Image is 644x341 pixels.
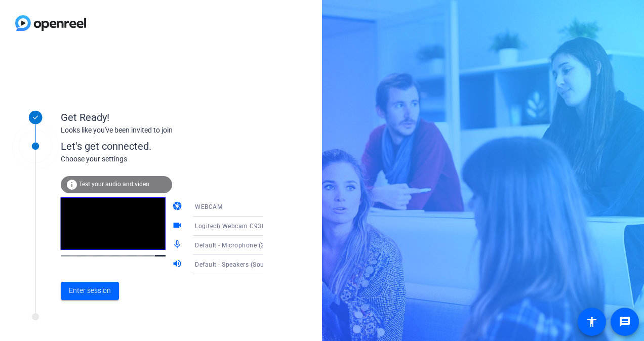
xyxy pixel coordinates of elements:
div: Get Ready! [61,110,263,125]
mat-icon: message [619,316,631,328]
span: Test your audio and video [79,181,149,188]
span: WEBCAM [195,203,222,210]
span: Logitech Webcam C930e (046d:0843) [195,222,307,230]
div: Looks like you've been invited to join [61,125,263,136]
mat-icon: volume_up [172,259,184,271]
div: Choose your settings [61,154,284,164]
button: Enter session [61,282,119,300]
mat-icon: camera [172,201,184,213]
span: Enter session [69,285,111,296]
mat-icon: info [66,179,78,191]
mat-icon: accessibility [586,316,598,328]
mat-icon: videocam [172,220,184,232]
div: Let's get connected. [61,139,284,154]
mat-icon: mic_none [172,239,184,251]
span: Default - Microphone (2- Logitech Webcam C930e) (046d:0843) [195,241,383,249]
span: Default - Speakers (SoundWire Speakers) [195,260,316,268]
